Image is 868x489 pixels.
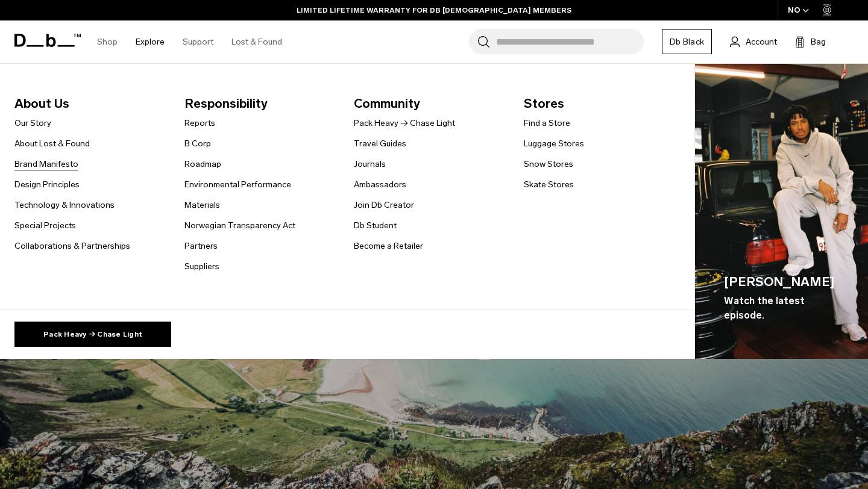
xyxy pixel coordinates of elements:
[184,240,218,252] a: Partners
[662,29,712,54] a: Db Black
[354,178,406,191] a: Ambassadors
[524,117,570,129] a: Find a Store
[746,36,777,48] span: Account
[14,322,171,347] a: Pack Heavy → Chase Light
[136,20,165,63] a: Explore
[14,158,78,170] a: Brand Manifesto
[795,34,826,49] button: Bag
[184,137,211,150] a: B Corp
[730,34,777,49] a: Account
[183,20,213,63] a: Support
[354,117,455,129] a: Pack Heavy → Chase Light
[184,94,335,113] span: Responsibility
[524,94,675,113] span: Stores
[14,137,90,150] a: About Lost & Found
[524,158,573,170] a: Snow Stores
[14,219,76,232] a: Special Projects
[354,240,423,252] a: Become a Retailer
[524,137,584,150] a: Luggage Stores
[297,5,571,16] a: LIMITED LIFETIME WARRANTY FOR DB [DEMOGRAPHIC_DATA] MEMBERS
[811,36,826,48] span: Bag
[14,94,165,113] span: About Us
[97,20,118,63] a: Shop
[88,20,291,63] nav: Main Navigation
[184,219,295,232] a: Norwegian Transparency Act
[14,240,130,252] a: Collaborations & Partnerships
[14,117,51,129] a: Our Story
[354,199,414,211] a: Join Db Creator
[695,64,868,360] img: Db
[724,294,839,323] span: Watch the latest episode.
[724,272,839,291] span: [PERSON_NAME]
[354,158,386,170] a: Journals
[14,199,115,211] a: Technology & Innovations
[184,178,291,191] a: Environmental Performance
[695,64,868,360] a: [PERSON_NAME] Watch the latest episode. Db
[231,20,282,63] a: Lost & Found
[524,178,574,191] a: Skate Stores
[354,137,406,150] a: Travel Guides
[184,199,220,211] a: Materials
[354,94,505,113] span: Community
[184,158,221,170] a: Roadmap
[354,219,397,232] a: Db Student
[184,260,219,273] a: Suppliers
[14,178,80,191] a: Design Principles
[184,117,215,129] a: Reports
